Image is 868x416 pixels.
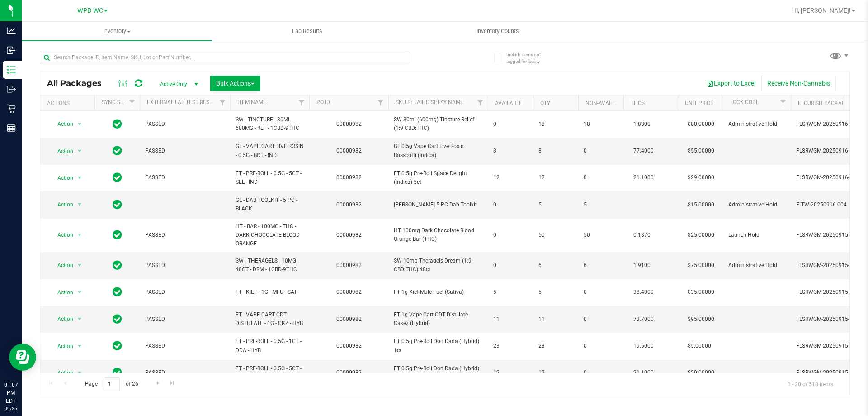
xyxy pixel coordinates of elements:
[493,368,528,377] span: 12
[113,286,122,298] span: In Sync
[629,144,658,158] span: 77.4000
[394,226,482,244] span: HT 100mg Dark Chocolate Blood Orange Bar (THC)
[584,173,618,182] span: 0
[49,286,74,299] span: Action
[683,118,719,131] span: $80.00000
[237,99,266,105] a: Item Name
[145,173,225,182] span: PASSED
[74,340,85,353] span: select
[336,174,362,181] a: 00000982
[394,311,482,328] span: FT 1g Vape Cart CDT Distillate Cakez (Hybrid)
[113,313,122,325] span: In Sync
[493,261,528,270] span: 0
[629,229,655,242] span: 0.1870
[780,377,840,391] span: 1 - 20 of 518 items
[151,377,165,389] a: Go to the next page
[216,80,255,87] span: Bulk Actions
[102,99,137,105] a: Sync Status
[74,367,85,379] span: select
[538,201,573,209] span: 5
[236,196,304,213] span: GL - DAB TOOLKIT - 5 PC - BLACK
[538,173,573,182] span: 12
[166,377,179,389] a: Go to the last page
[49,118,74,130] span: Action
[683,229,719,242] span: $25.00000
[49,229,74,241] span: Action
[236,288,304,296] span: FT - KIEF - 1G - MFU - SAT
[493,201,528,209] span: 0
[728,201,785,209] span: Administrative Hold
[493,288,528,296] span: 5
[584,315,618,324] span: 0
[473,95,488,110] a: Filter
[47,100,91,106] div: Actions
[236,257,304,274] span: SW - THERAGELS - 10MG - 40CT - DRM - 1CBD-9THC
[125,95,140,110] a: Filter
[4,381,18,405] p: 01:07 PM EDT
[215,95,230,110] a: Filter
[394,169,482,186] span: FT 0.5g Pre-Roll Space Delight (Indica) 5ct
[336,232,362,238] a: 00000982
[683,144,719,158] span: $55.00000
[40,51,409,64] input: Search Package ID, Item Name, SKU, Lot or Part Number...
[728,120,785,129] span: Administrative Hold
[701,76,761,91] button: Export to Excel
[629,313,658,326] span: 73.7000
[683,313,719,326] span: $95.00000
[538,315,573,324] span: 11
[629,171,658,184] span: 21.1000
[629,366,658,379] span: 21.1000
[113,118,122,130] span: In Sync
[7,26,16,35] inline-svg: Analytics
[113,198,122,211] span: In Sync
[74,259,85,272] span: select
[74,313,85,325] span: select
[396,99,463,105] a: Sku Retail Display Name
[47,78,111,88] span: All Packages
[394,364,482,382] span: FT 0.5g Pre-Roll Don Dada (Hybrid) 5ct
[394,115,482,133] span: SW 30ml (600mg) Tincture Relief (1:9 CBD:THC)
[77,377,146,391] span: Page of 26
[7,104,16,113] inline-svg: Retail
[776,95,791,110] a: Filter
[629,286,658,299] span: 38.4000
[584,231,618,239] span: 50
[49,340,74,353] span: Action
[236,142,304,159] span: GL - VAPE CART LIVE ROSIN - 0.5G - BCT - IND
[145,288,225,296] span: PASSED
[74,172,85,184] span: select
[493,147,528,155] span: 8
[584,201,618,209] span: 5
[49,172,74,184] span: Action
[336,343,362,349] a: 00000982
[584,261,618,270] span: 6
[493,173,528,182] span: 12
[49,259,74,272] span: Action
[145,315,225,324] span: PASSED
[22,27,212,35] span: Inventory
[74,145,85,158] span: select
[540,100,550,106] a: Qty
[74,229,85,241] span: select
[728,261,785,270] span: Administrative Hold
[294,95,309,110] a: Filter
[584,120,618,129] span: 18
[336,262,362,268] a: 00000982
[394,337,482,354] span: FT 0.5g Pre-Roll Don Dada (Hybrid) 1ct
[7,46,16,55] inline-svg: Inbound
[145,368,225,377] span: PASSED
[683,286,719,299] span: $35.00000
[538,342,573,350] span: 23
[394,288,482,296] span: FT 1g Kief Mule Fuel (Sativa)
[728,231,785,239] span: Launch Hold
[584,147,618,155] span: 0
[761,76,836,91] button: Receive Non-Cannabis
[236,337,304,354] span: FT - PRE-ROLL - 0.5G - 1CT - DDA - HYB
[629,118,655,131] span: 1.8300
[683,366,719,379] span: $29.00000
[49,313,74,325] span: Action
[585,100,626,106] a: Non-Available
[113,259,122,272] span: In Sync
[538,120,573,129] span: 18
[685,100,713,106] a: Unit Price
